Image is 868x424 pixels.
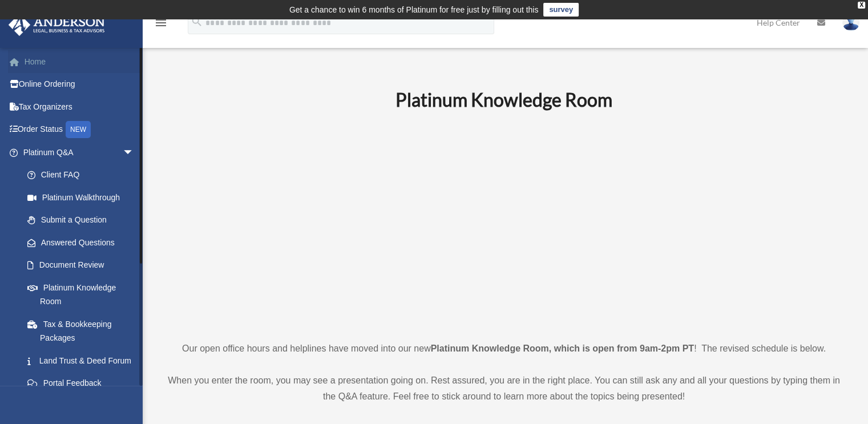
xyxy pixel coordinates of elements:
[154,20,168,30] a: menu
[8,141,151,164] a: Platinum Q&Aarrow_drop_down
[16,254,151,277] a: Document Review
[154,16,168,30] i: menu
[395,88,612,111] b: Platinum Knowledge Room
[123,141,146,164] span: arrow_drop_down
[8,73,151,96] a: Online Ordering
[543,3,579,17] a: survey
[431,344,694,353] strong: Platinum Knowledge Room, which is open from 9am-2pm PT
[16,276,146,313] a: Platinum Knowledge Room
[858,2,865,9] div: close
[16,164,151,187] a: Client FAQ
[289,3,539,17] div: Get a chance to win 6 months of Platinum for free just by filling out this
[163,373,845,405] p: When you enter the room, you may see a presentation going on. Rest assured, you are in the right ...
[66,121,91,138] div: NEW
[163,341,845,357] p: Our open office hours and helplines have moved into our new ! The revised schedule is below.
[842,14,859,31] img: User Pic
[8,118,151,142] a: Order StatusNEW
[16,209,151,232] a: Submit a Question
[8,95,151,118] a: Tax Organizers
[16,313,151,349] a: Tax & Bookkeeping Packages
[16,349,151,372] a: Land Trust & Deed Forum
[16,231,151,254] a: Answered Questions
[333,127,675,320] iframe: 231110_Toby_KnowledgeRoom
[5,14,108,36] img: Anderson Advisors Platinum Portal
[16,186,151,209] a: Platinum Walkthrough
[8,50,151,73] a: Home
[191,15,203,28] i: search
[16,372,151,395] a: Portal Feedback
